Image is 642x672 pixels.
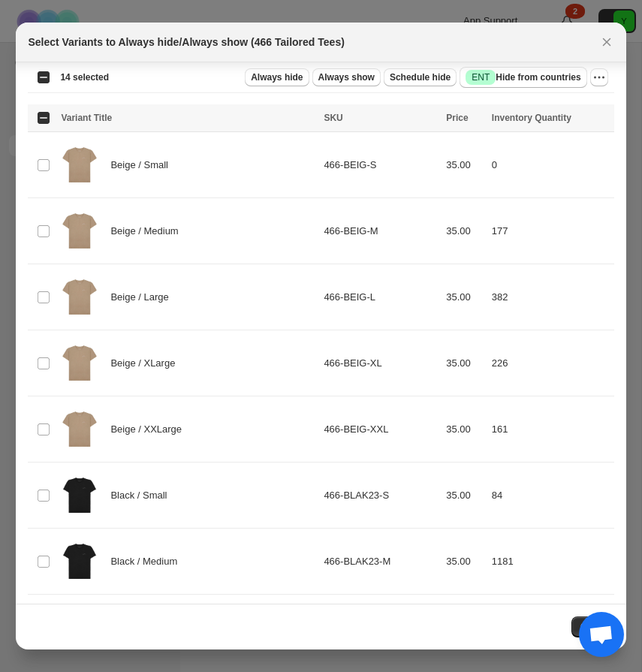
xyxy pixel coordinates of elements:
span: Hide from countries [466,70,580,85]
td: 84 [487,463,614,529]
a: Open chat [579,612,624,657]
span: Beige / XLarge [110,356,183,371]
img: 466_black_001_08_03_floor.jpg [61,467,98,523]
span: Beige / Small [110,158,176,173]
td: 35.00 [442,330,487,396]
span: Black / Small [110,488,175,503]
h2: Select Variants to Always hide/Always show (466 Tailored Tees) [28,35,344,50]
span: Variant Title [61,113,112,123]
td: 466-BLAK23-M [319,529,442,595]
span: Black / Medium [110,554,185,569]
span: Close [580,621,605,633]
span: Price [446,113,468,123]
img: 466_black_001_08_03_floor.jpg [61,599,98,655]
img: 466_olive_001_08_03_floor.jpg [61,269,98,325]
span: SKU [324,113,342,123]
button: Close [571,616,614,637]
span: Always hide [251,71,303,83]
td: 1181 [487,529,614,595]
td: 35.00 [442,132,487,198]
td: 382 [487,264,614,330]
td: 35.00 [442,396,487,463]
td: 35.00 [442,595,487,661]
img: 466_olive_001_08_03_floor.jpg [61,203,98,259]
td: 466-BEIG-XXL [319,396,442,463]
span: Beige / XXLarge [110,422,190,437]
td: 35.00 [442,529,487,595]
td: 161 [487,396,614,463]
td: 0 [487,132,614,198]
td: 35.00 [442,198,487,264]
td: 466-BLAK23-S [319,463,442,529]
td: 35.00 [442,264,487,330]
span: Schedule hide [390,71,451,83]
span: Beige / Large [110,290,176,305]
img: 466_black_001_08_03_floor.jpg [61,533,98,589]
td: 466-BEIG-M [319,198,442,264]
td: 466-BEIG-XL [319,330,442,396]
button: SuccessENTHide from countries [460,67,586,88]
span: Always show [318,71,375,83]
span: 14 selected [60,71,109,83]
button: Always show [312,68,381,86]
img: 466_olive_001_08_03_floor.jpg [61,137,98,193]
span: ENT [472,71,490,83]
button: More actions [590,68,608,86]
button: Schedule hide [384,68,457,86]
img: 466_olive_001_08_03_floor.jpg [61,335,98,391]
td: 466-BLAK23-L [319,595,442,661]
img: 466_olive_001_08_03_floor.jpg [61,401,98,457]
button: Always hide [245,68,309,86]
span: Beige / Medium [110,224,186,239]
td: 177 [487,198,614,264]
td: 466-BEIG-L [319,264,442,330]
button: Close [596,32,617,53]
span: Inventory Quantity [492,113,571,123]
td: 226 [487,330,614,396]
td: 466-BEIG-S [319,132,442,198]
td: 2014 [487,595,614,661]
td: 35.00 [442,463,487,529]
